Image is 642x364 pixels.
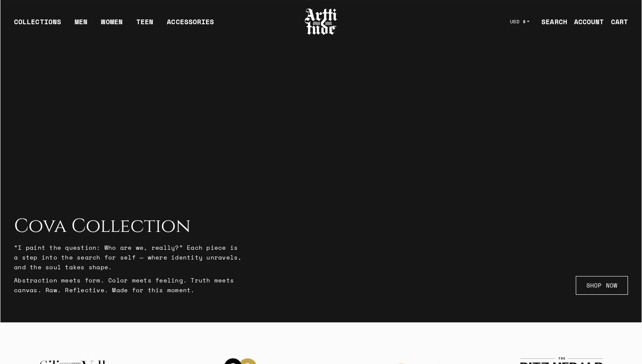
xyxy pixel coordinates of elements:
[567,13,604,30] a: ACCOUNT
[136,17,153,34] a: TEEN
[101,17,123,34] a: WOMEN
[611,17,628,27] div: CART
[510,18,526,25] span: USD $
[7,17,221,34] ul: Main navigation
[576,276,628,295] a: SHOP NOW
[14,215,243,237] h2: Cova Collection
[14,243,243,272] p: “I paint the question: Who are we, really?” Each piece is a step into the search for self — where...
[535,13,567,30] a: SEARCH
[14,275,243,295] p: Abstraction meets form. Color meets feeling. Truth meets canvas. Raw. Reflective. Made for this m...
[304,7,338,36] img: Arttitude
[167,17,214,34] div: ACCESSORIES
[505,12,535,31] button: USD $
[604,13,628,30] a: Open cart
[75,17,87,34] a: MEN
[14,17,61,34] div: COLLECTIONS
